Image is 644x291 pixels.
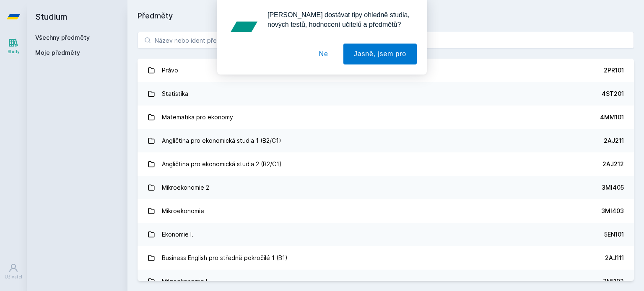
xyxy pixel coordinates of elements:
[162,203,204,219] div: Mikroekonomie
[138,82,634,106] a: Statistika 4ST201
[603,277,624,286] div: 3MI102
[602,183,624,192] div: 3MI405
[162,273,207,290] div: Mikroekonomie I
[227,10,261,44] img: notification icon
[600,113,624,121] div: 4MM101
[138,106,634,129] a: Matematika pro ekonomy 4MM101
[604,136,624,145] div: 2AJ211
[138,176,634,199] a: Mikroekonomie 2 3MI405
[162,226,193,243] div: Ekonomie I.
[604,230,624,239] div: 5EN101
[138,223,634,246] a: Ekonomie I. 5EN101
[343,44,417,64] button: Jasně, jsem pro
[162,132,281,149] div: Angličtina pro ekonomická studia 1 (B2/C1)
[162,179,209,196] div: Mikroekonomie 2
[309,44,339,64] button: Ne
[5,274,22,280] div: Uživatel
[2,259,25,284] a: Uživatel
[138,246,634,270] a: Business English pro středně pokročilé 1 (B1) 2AJ111
[138,199,634,223] a: Mikroekonomie 3MI403
[602,160,624,168] div: 2AJ212
[162,250,288,266] div: Business English pro středně pokročilé 1 (B1)
[261,10,417,29] div: [PERSON_NAME] dostávat tipy ohledně studia, nových testů, hodnocení učitelů a předmětů?
[138,152,634,176] a: Angličtina pro ekonomická studia 2 (B2/C1) 2AJ212
[162,109,233,126] div: Matematika pro ekonomy
[138,129,634,152] a: Angličtina pro ekonomická studia 1 (B2/C1) 2AJ211
[162,156,282,173] div: Angličtina pro ekonomická studia 2 (B2/C1)
[162,85,188,102] div: Statistika
[601,207,624,215] div: 3MI403
[602,90,624,98] div: 4ST201
[605,254,624,262] div: 2AJ111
